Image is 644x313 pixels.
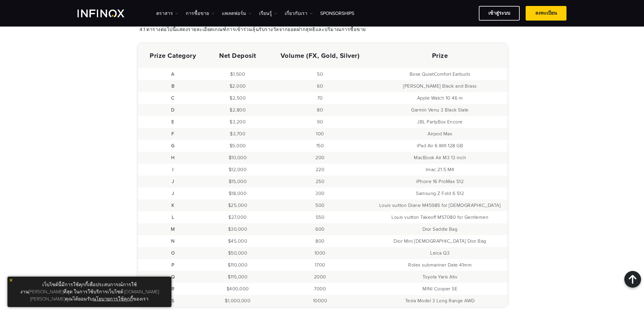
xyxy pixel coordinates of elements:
td: $400,000 [208,283,267,295]
td: $3,700 [208,128,267,140]
td: MINI Cooper SE [372,283,507,295]
a: เข้าสู่ระบบ [479,6,520,21]
td: MacBook Air M3 13 inch [372,152,507,164]
a: INFINOX Logo [78,10,138,17]
td: C [138,92,208,104]
td: $25,000 [208,199,267,211]
td: Dior Saddle Bag [372,223,507,235]
td: Toyota Yaris Ativ [372,271,507,283]
th: Volume (FX, Gold, Silver) [267,44,372,68]
td: Bose QuietComfort Earbuds [372,68,507,80]
td: $3,200 [208,116,267,128]
td: F [138,128,208,140]
th: Prize Category [138,44,208,68]
td: A [138,68,208,80]
td: N [138,235,208,247]
td: H [138,152,208,164]
td: $5,000 [208,140,267,152]
td: 7000 [267,283,372,295]
a: แพลตฟอร์ม [222,10,252,17]
td: M [138,223,208,235]
td: $10,000 [208,152,267,164]
td: Airpod Max [372,128,507,140]
td: B [138,80,208,92]
td: E [138,116,208,128]
td: $2,800 [208,104,267,116]
td: 10000 [267,295,372,307]
td: $50,000 [208,247,267,259]
td: $1,500 [208,68,267,80]
td: 800 [267,235,372,247]
a: นโยบายการใช้คุกกี้ [93,296,133,302]
td: Samsung Z Fold 6 512 [372,188,507,199]
td: I [138,164,208,176]
td: Louis vuitton Takeoff M57080 for Gentlemen [372,211,507,223]
a: การซื้อขาย [186,10,214,17]
td: $15,000 [208,176,267,188]
a: ลงทะเบียน [526,6,566,21]
td: $12,000 [208,164,267,176]
td: J [138,188,208,199]
td: 200 [267,152,372,164]
td: iPhone 16 ProMax 512 [372,176,507,188]
td: 250 [267,176,372,188]
td: $1,000,000 [208,295,267,307]
td: [PERSON_NAME] Black and Brass [372,80,507,92]
td: $30,000 [208,223,267,235]
td: Q [138,271,208,283]
td: JBL PartyBox Encore [372,116,507,128]
td: 150 [267,140,372,152]
td: 500 [267,199,372,211]
td: Dior Mini [DEMOGRAPHIC_DATA] Dior Bag [372,235,507,247]
td: Leica Q3 [372,247,507,259]
td: 70 [267,92,372,104]
td: D [138,104,208,116]
td: P [138,259,208,271]
td: 60 [267,80,372,92]
td: 50 [267,68,372,80]
td: $2,500 [208,92,267,104]
td: K [138,199,208,211]
td: $18,000 [208,188,267,199]
td: $27,000 [208,211,267,223]
td: 550 [267,211,372,223]
td: R [138,283,208,295]
a: ตราสาร [156,10,178,17]
td: Garmin Venu 3 Black Slate [372,104,507,116]
a: เรียนรู้ [259,10,277,17]
td: Louis vuitton Diane M45985 for [DEMOGRAPHIC_DATA] [372,199,507,211]
td: iPad Air 6 Wifi 128 GB [372,140,507,152]
td: Rolex submariner Date 41mm [372,259,507,271]
td: Apple Watch 10 46 m [372,92,507,104]
td: $2,000 [208,80,267,92]
td: 80 [267,104,372,116]
td: 90 [267,116,372,128]
td: Tesla Model 3 Long Range AWD [372,295,507,307]
td: 300 [267,188,372,199]
a: Sponsorships [320,10,354,17]
td: J [138,176,208,188]
td: $45,000 [208,235,267,247]
td: $115,000 [208,271,267,283]
td: 2000 [267,271,372,283]
a: เกี่ยวกับเรา [285,10,313,17]
td: 220 [267,164,372,176]
td: G [138,140,208,152]
td: 1000 [267,247,372,259]
td: $110,000 [208,259,267,271]
td: Imac 21.5 M4 [372,164,507,176]
td: 600 [267,223,372,235]
li: 4.1 ตารางต่อไปนี้แสดงรายละเอียดเกณฑ์การเข้าร่วมลุ้นรับรางวัลจากยอดฝากสุทธิและปริมาณการซื้อขาย [140,26,516,33]
td: O [138,247,208,259]
td: 1700 [267,259,372,271]
td: L [138,211,208,223]
p: เว็บไซต์นี้มีการใช้คุกกี้เพื่อประสบการณ์การใช้งาน[PERSON_NAME]ที่สุด ในการใช้บริการเว็บไซต์ [DOMA... [10,280,168,304]
th: Net Deposit [208,44,267,68]
td: S [138,295,208,307]
img: yellow close icon [9,278,13,282]
td: 100 [267,128,372,140]
th: Prize [372,44,507,68]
